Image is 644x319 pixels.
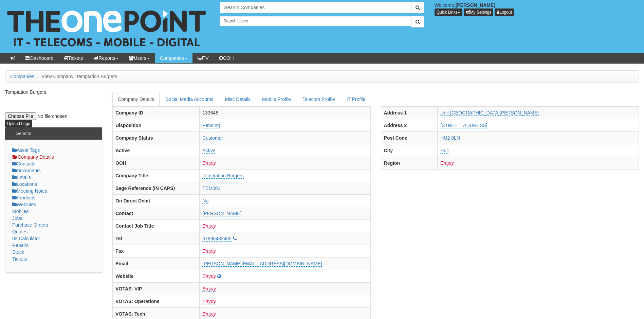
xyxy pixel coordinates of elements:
th: Company ID [113,106,200,119]
a: Empty [202,311,216,317]
th: Sage Reference (IN CAPS) [113,182,200,194]
a: IT Profile [341,92,371,106]
td: 133648 [200,106,370,119]
th: On Direct Debit [113,194,200,207]
th: VOTAS: VIP [113,282,200,295]
a: Websites [12,202,36,207]
th: OOH [113,157,200,169]
a: Tickets [59,53,88,63]
a: Mobiles [12,209,29,214]
th: Website [113,270,200,282]
th: Contact Job Title [113,219,200,232]
a: Repairs [12,243,29,248]
a: HU2 8LN [440,135,460,141]
a: Empty [202,223,216,229]
a: Empty [202,299,216,304]
a: Temptation Burgers [202,173,243,179]
a: Company Details [112,92,160,106]
h3: General [12,128,35,139]
a: Users [124,53,155,63]
th: City [381,144,438,157]
a: Misc Details [220,92,256,106]
a: [PERSON_NAME][EMAIL_ADDRESS][DOMAIN_NAME] [202,261,322,267]
a: Companies [10,74,34,79]
th: Active [113,144,200,157]
a: Emails [12,175,31,180]
a: Locations [12,181,37,187]
a: Reports [88,53,124,63]
a: Quotes [12,229,27,234]
th: Fax [113,245,200,257]
a: 02 Calculator [12,236,40,241]
a: Logout [495,8,514,16]
div: Welcome, [429,2,644,16]
a: [STREET_ADDRESS] [440,123,487,128]
a: Contacts [12,161,35,166]
a: Pending [202,123,220,128]
a: Meeting Notes [12,188,47,194]
th: VOTAS: Operations [113,295,200,307]
a: No [202,198,208,204]
th: Company Title [113,169,200,182]
th: Disposition [113,119,200,131]
a: Telecom Profile [297,92,341,106]
input: Search Users [220,16,411,26]
a: My Settings [464,8,494,16]
a: Empty [202,286,216,292]
a: Purchase Orders [12,222,48,228]
a: Asset Tags [12,147,40,153]
a: Mobile Profile [257,92,296,106]
th: Company Status [113,131,200,144]
a: Active [202,148,215,154]
a: Empty [440,160,454,166]
th: Contact [113,207,200,219]
a: Tickets [12,256,27,262]
a: Dashboard [20,53,59,63]
th: Tel [113,232,200,245]
th: Region [381,157,438,169]
th: Post Code [381,131,438,144]
a: Jobs [12,215,22,221]
a: Unit [GEOGRAPHIC_DATA][PERSON_NAME] [440,110,539,116]
th: Address 1 [381,106,438,119]
li: View Company: Temptation Burgers [36,73,117,80]
a: OOH [214,53,239,63]
a: Customer [202,135,223,141]
a: Empty [202,160,216,166]
button: Quick Links [435,8,462,16]
a: Companies [155,53,192,63]
a: Stock [12,249,24,255]
a: Hull [440,148,448,154]
input: Search Companies [220,2,411,13]
a: Social Media Accounts [160,92,219,106]
a: Documents [12,168,41,173]
a: TV [192,53,214,63]
a: 07896482402 [202,236,232,242]
th: Address 2 [381,119,438,131]
a: TEM001 [202,185,220,191]
a: Empty [202,248,216,254]
a: Products [12,195,35,200]
a: Company Details [12,154,54,160]
p: Temptation Burgers [5,89,102,95]
input: Upload Logo [5,120,32,127]
b: [PERSON_NAME] [456,2,495,8]
a: [PERSON_NAME] [202,211,241,216]
th: Email [113,257,200,270]
a: Empty [202,273,216,279]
